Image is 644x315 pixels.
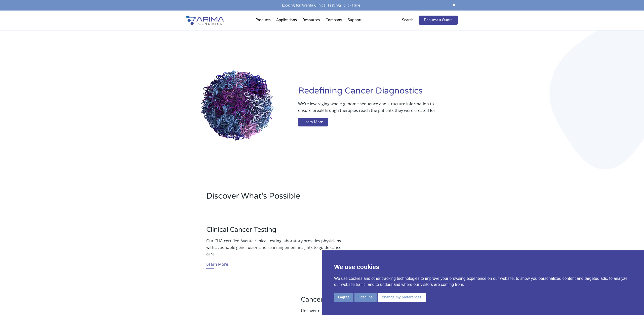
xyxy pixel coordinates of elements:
[334,293,353,302] button: I agree
[419,16,458,25] a: Request a Quote
[402,17,414,23] p: Search
[334,276,632,288] p: We use cookies and other tracking technologies to improve your browsing experience on our website...
[186,2,458,9] div: Looking for Aventa Clinical Testing?
[298,85,458,101] h1: Redefining Cancer Diagnostics
[619,291,644,315] iframe: Chat Widget
[301,296,438,307] h3: Cancer Genomics
[206,261,228,269] a: Learn More
[354,293,377,302] button: I decline
[206,238,343,257] p: Our CLIA-certified Aventa clinical testing laboratory provides physicians with actionable gene fu...
[334,262,632,272] p: We use cookies
[206,191,386,206] h2: Discover What’s Possible
[341,3,362,8] a: Click Here
[298,101,438,118] p: We’re leveraging whole-genome sequence and structure information to ensure breakthrough therapies...
[206,226,343,238] h3: Clinical Cancer Testing
[186,16,224,25] img: Arima-Genomics-logo
[298,118,328,127] a: Learn More
[378,293,426,302] button: Change my preferences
